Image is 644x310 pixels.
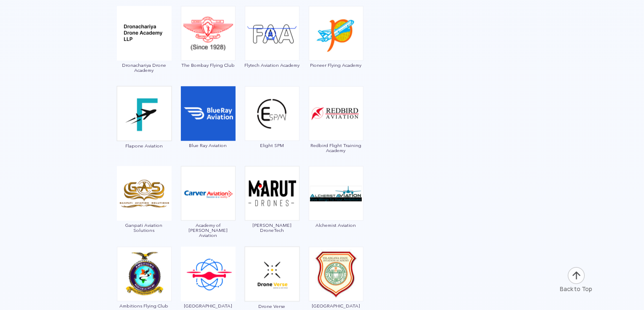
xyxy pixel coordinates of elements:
img: ic_ambitionsaviation.png [117,247,172,301]
span: [PERSON_NAME] DroneTech [244,223,300,233]
span: Pioneer Flying Academy [308,63,364,68]
img: ic_redbird.png [309,86,363,141]
span: The Bombay Flying Club [180,63,236,68]
span: Flapone Aviation [117,143,172,148]
img: ic_blueray.png [181,86,236,141]
span: Alchemist Aviation [308,223,364,228]
img: ic_arrow-up.png [567,266,586,285]
span: Drone Verse [244,304,300,309]
span: Dronachariya Drone Academy [117,63,172,73]
span: Ganpati Aviation Solutions [117,223,172,233]
img: ic_alchemistaviation.png [309,166,363,221]
div: Back to Top [560,285,593,293]
img: img_elight.png [245,86,299,141]
img: ic_thebombayflyingclub.png [181,6,236,60]
span: [GEOGRAPHIC_DATA] [180,303,236,308]
img: ic_telanganastateaviation.png [309,247,363,301]
img: ic_flytechaviation.png [245,6,299,60]
img: bg_flapone.png [117,86,172,141]
img: ic_dronachariya.png [117,6,172,60]
span: Flytech Aviation Academy [244,63,300,68]
span: Ambitions Flying Club [117,303,172,308]
img: ic_sanskardham.png [181,247,236,301]
span: Redbird Flight Training Academy [308,143,364,153]
a: Flapone Aviation [117,109,172,148]
img: ic_pioneer.png [309,6,363,60]
img: ic_droneverse.png [244,246,300,302]
img: ic_carver.png [181,166,236,221]
span: Academy of [PERSON_NAME] Aviation [180,223,236,238]
span: Blue Ray Aviation [180,143,236,148]
img: ic_ganpati.png [117,166,172,221]
img: ic_marut.png [245,166,299,221]
span: [GEOGRAPHIC_DATA] [308,303,364,308]
span: Elight SPM [244,143,300,148]
a: Drone Verse [244,270,300,309]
